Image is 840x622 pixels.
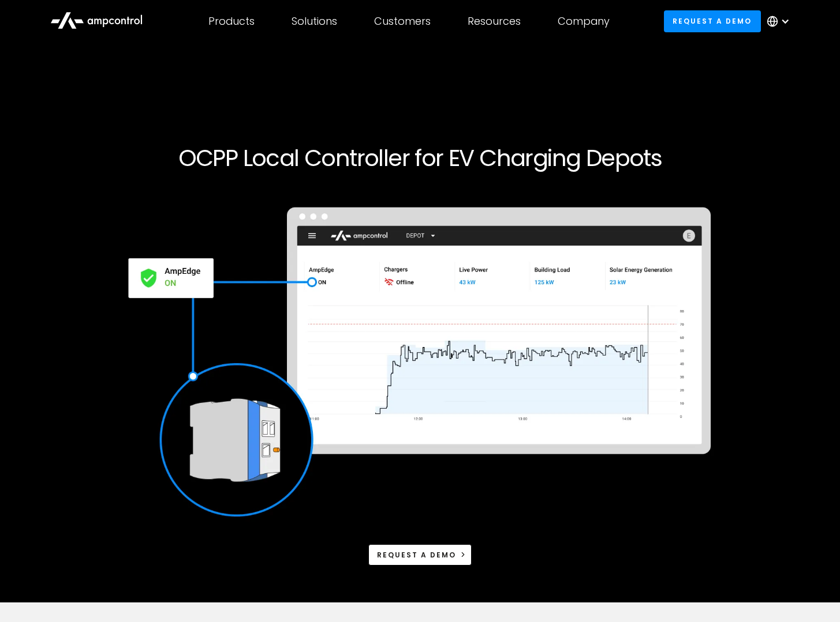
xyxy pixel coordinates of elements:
[558,15,610,28] div: Company
[292,15,337,28] div: Solutions
[468,15,521,28] div: Resources
[368,544,472,566] a: Request a demo
[374,15,431,28] div: Customers
[122,199,719,525] img: AmpEdge an OCPP local controller for on-site ev charging depots
[208,15,255,28] div: Products
[664,10,761,32] a: Request a demo
[377,550,456,560] div: Request a demo
[69,144,771,172] h1: OCPP Local Controller for EV Charging Depots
